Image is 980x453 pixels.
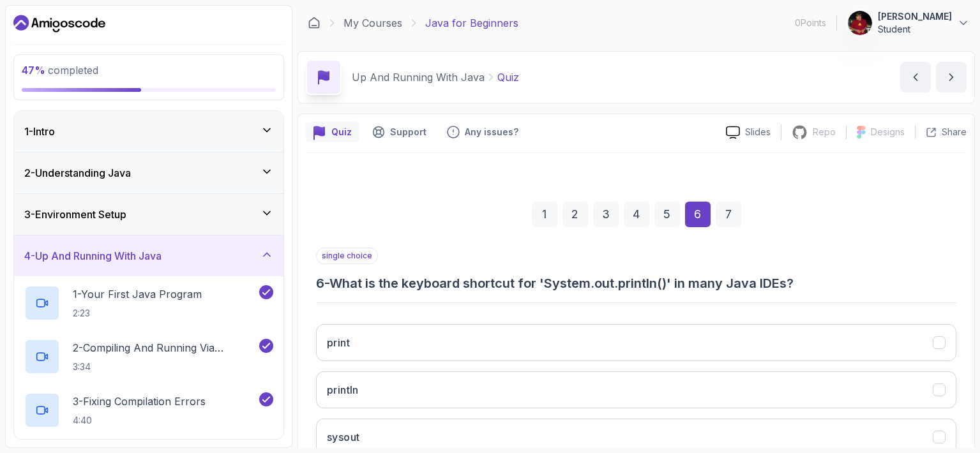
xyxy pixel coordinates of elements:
[532,202,557,227] div: 1
[900,62,931,93] button: previous content
[936,62,967,93] button: next content
[24,165,131,181] h3: 2 - Understanding Java
[327,429,359,445] h3: sysout
[73,340,257,355] p: 2 - Compiling And Running Via Terminal
[365,122,434,142] button: Support button
[306,122,359,142] button: quiz button
[562,202,588,227] div: 2
[327,382,359,397] h3: println
[878,10,952,23] p: [PERSON_NAME]
[871,126,905,138] p: Designs
[316,248,378,264] p: single choice
[465,126,518,138] p: Any issues?
[14,235,283,276] button: 4-Up And Running With Java
[685,202,711,227] div: 6
[331,126,352,138] p: Quiz
[22,64,98,77] span: completed
[73,360,257,373] p: 3:34
[73,307,202,320] p: 2:23
[878,23,952,36] p: Student
[316,324,956,361] button: print
[24,285,273,321] button: 1-Your First Java Program2:23
[425,15,518,31] p: Java for Beginners
[915,126,967,138] button: Share
[73,286,202,302] p: 1 - Your First Java Program
[795,17,826,29] p: 0 Points
[813,126,836,138] p: Repo
[14,194,283,235] button: 3-Environment Setup
[316,274,956,292] h3: 6 - What is the keyboard shortcut for 'System.out.println()' in many Java IDEs?
[352,70,485,85] p: Up And Running With Java
[654,202,680,227] div: 5
[716,202,741,227] div: 7
[24,248,162,264] h3: 4 - Up And Running With Java
[624,202,649,227] div: 4
[497,70,519,85] p: Quiz
[24,207,126,222] h3: 3 - Environment Setup
[14,111,283,152] button: 1-Intro
[848,11,872,35] img: user profile image
[439,122,526,142] button: Feedback button
[73,414,206,427] p: 4:40
[316,371,956,408] button: println
[942,126,967,138] p: Share
[745,126,771,138] p: Slides
[24,339,273,375] button: 2-Compiling And Running Via Terminal3:34
[73,394,206,409] p: 3 - Fixing Compilation Errors
[13,13,105,34] a: Dashboard
[308,17,320,29] a: Dashboard
[593,202,619,227] div: 3
[327,335,350,350] h3: print
[716,126,781,139] a: Slides
[847,10,970,36] button: user profile image[PERSON_NAME]Student
[24,392,273,428] button: 3-Fixing Compilation Errors4:40
[22,64,45,77] span: 47 %
[24,124,55,139] h3: 1 - Intro
[14,152,283,193] button: 2-Understanding Java
[390,126,426,138] p: Support
[343,15,402,31] a: My Courses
